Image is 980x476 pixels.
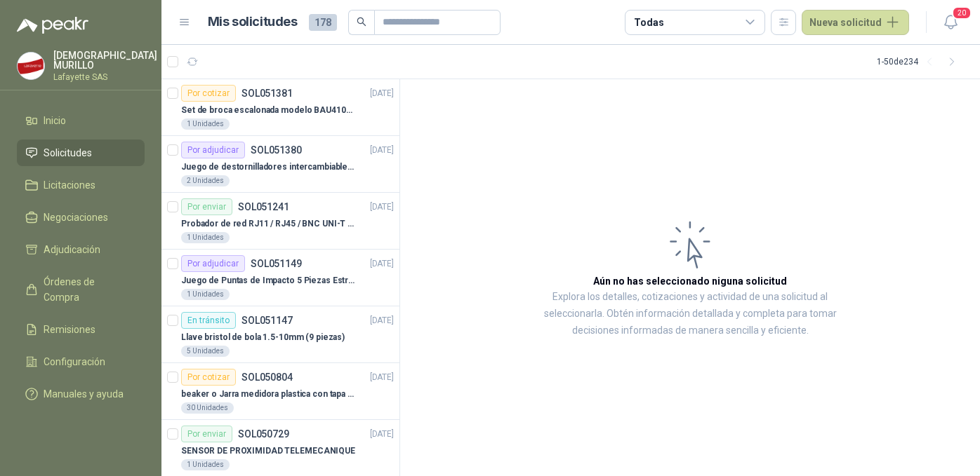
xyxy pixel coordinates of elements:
span: Remisiones [44,322,95,337]
div: Por enviar [181,426,232,442]
p: [DATE] [370,144,394,157]
a: Por enviarSOL051241[DATE] Probador de red RJ11 / RJ45 / BNC UNI-T (UT681C-UT681L)1 Unidades [161,193,399,250]
div: 30 Unidades [181,402,234,414]
p: SOL051380 [251,145,302,155]
a: Inicio [17,107,145,134]
p: SOL050729 [238,429,289,439]
span: 178 [309,14,337,31]
h1: Mis solicitudes [208,12,298,32]
div: Por cotizar [181,85,236,102]
div: En tránsito [181,312,236,329]
p: Explora los detalles, cotizaciones y actividad de una solicitud al seleccionarla. Obtén informaci... [541,289,840,339]
span: Licitaciones [44,177,95,193]
div: 1 Unidades [181,118,230,130]
img: Company Logo [18,53,44,79]
a: Por adjudicarSOL051149[DATE] Juego de Puntas de Impacto 5 Piezas Estrella PH2 de 2'' Zanco 1/4'' ... [161,250,399,306]
p: [DATE] [370,200,394,214]
div: 1 Unidades [181,289,230,300]
div: 1 Unidades [181,459,230,470]
div: Por adjudicar [181,255,245,272]
p: [DATE] [370,371,394,384]
p: SOL050804 [241,372,293,382]
a: Licitaciones [17,172,145,198]
span: 20 [952,6,972,20]
p: SOL051147 [241,315,293,325]
p: SOL051241 [238,202,289,212]
p: [DATE] [370,257,394,271]
span: Adjudicación [44,242,100,257]
div: Por adjudicar [181,142,245,158]
p: SENSOR DE PROXIMIDAD TELEMECANIQUE [181,444,355,458]
h3: Aún no has seleccionado niguna solicitud [593,273,787,289]
div: Por cotizar [181,369,236,386]
div: 5 Unidades [181,346,230,357]
a: Manuales y ayuda [17,381,145,407]
p: [DATE] [370,428,394,441]
a: Por adjudicarSOL051380[DATE] Juego de destornilladores intercambiables de mango aislados Ref: 322... [161,136,399,193]
p: SOL051381 [241,88,293,98]
span: Negociaciones [44,210,108,225]
p: [DATE] [370,87,394,100]
p: SOL051149 [251,259,302,268]
p: Set de broca escalonada modelo BAU410119 [181,104,356,117]
span: Inicio [44,113,66,128]
span: Manuales y ayuda [44,386,124,402]
p: [DATE] [370,314,394,327]
a: Configuración [17,348,145,375]
a: Por cotizarSOL050804[DATE] beaker o Jarra medidora plastica con tapa y manija30 Unidades [161,363,399,420]
a: Adjudicación [17,236,145,263]
p: Juego de Puntas de Impacto 5 Piezas Estrella PH2 de 2'' Zanco 1/4'' Truper [181,274,356,287]
div: Por enviar [181,198,232,215]
span: Órdenes de Compra [44,274,131,305]
p: beaker o Jarra medidora plastica con tapa y manija [181,388,356,401]
span: search [357,17,366,27]
div: 1 Unidades [181,232,230,243]
span: Configuración [44,354,105,369]
p: [DEMOGRAPHIC_DATA] MURILLO [53,50,157,70]
a: Solicitudes [17,140,145,166]
p: Probador de red RJ11 / RJ45 / BNC UNI-T (UT681C-UT681L) [181,217,356,231]
div: Todas [634,15,663,30]
p: Lafayette SAS [53,73,157,81]
a: En tránsitoSOL051147[DATE] Llave bristol de bola 1.5-10mm (9 piezas)5 Unidades [161,306,399,363]
a: Órdenes de Compra [17,268,145,311]
a: Por cotizarSOL051381[DATE] Set de broca escalonada modelo BAU4101191 Unidades [161,79,399,136]
a: Negociaciones [17,204,145,231]
button: 20 [938,10,963,35]
p: Llave bristol de bola 1.5-10mm (9 piezas) [181,331,345,344]
div: 1 - 50 de 234 [877,50,963,73]
p: Juego de destornilladores intercambiables de mango aislados Ref: 32288 [181,161,356,174]
a: Remisiones [17,316,145,343]
div: 2 Unidades [181,175,230,186]
button: Nueva solicitud [802,10,909,35]
span: Solicitudes [44,145,92,161]
img: Logo peakr [17,17,88,34]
